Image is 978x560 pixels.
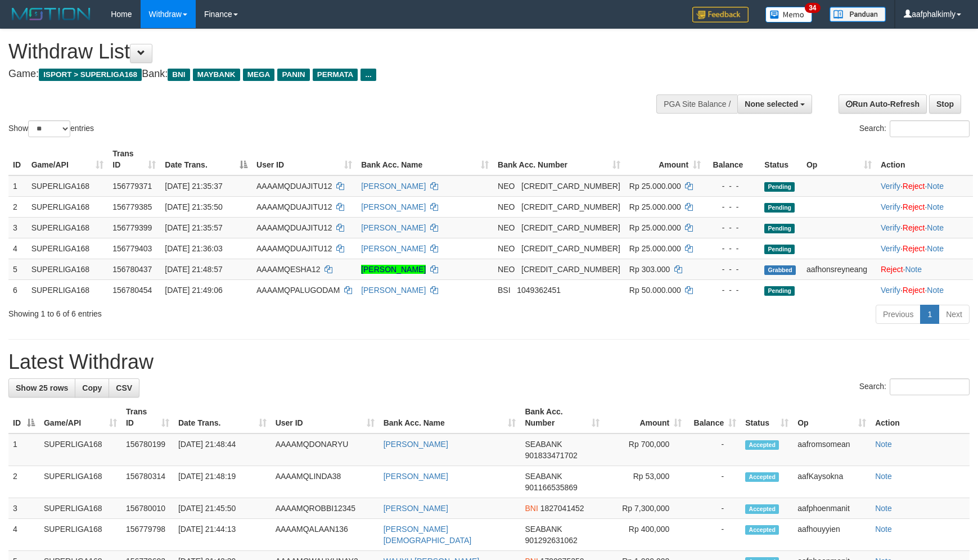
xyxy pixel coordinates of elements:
td: 4 [8,519,39,551]
span: AAAAMQDUAJITU12 [256,244,332,253]
span: Show 25 rows [16,383,68,392]
th: Amount: activate to sort column ascending [625,143,705,175]
span: CSV [116,383,132,392]
a: [PERSON_NAME] [361,244,426,253]
span: NEO [498,244,515,253]
span: AAAAMQDUAJITU12 [256,223,332,232]
a: [PERSON_NAME] [361,223,426,232]
span: Pending [764,245,795,254]
td: · · [876,238,973,259]
td: Rp 53,000 [604,466,686,498]
td: SUPERLIGA168 [39,433,121,466]
a: Stop [929,94,961,114]
td: 1 [8,433,39,466]
label: Show entries [8,120,94,137]
span: SEABANK [525,440,562,449]
span: Rp 303.000 [629,265,670,274]
a: Verify [881,244,900,253]
h1: Latest Withdraw [8,351,970,373]
td: 5 [8,259,27,279]
span: [DATE] 21:35:37 [165,182,222,191]
td: · · [876,175,973,197]
td: - [686,433,741,466]
span: SEABANK [525,472,562,481]
a: Reject [903,286,925,295]
div: - - - [710,201,755,213]
td: - [686,519,741,551]
span: 156779385 [112,202,152,211]
a: Next [939,305,970,324]
th: Op: activate to sort column ascending [793,401,871,433]
span: Grabbed [764,265,796,275]
label: Search: [859,120,970,137]
th: Bank Acc. Number: activate to sort column ascending [520,401,604,433]
span: AAAAMQDUAJITU12 [256,202,332,211]
th: Status: activate to sort column ascending [741,401,793,433]
th: Action [876,143,973,175]
span: Accepted [745,525,779,535]
span: AAAAMQPALUGODAM [256,286,340,295]
a: Show 25 rows [8,378,75,398]
span: Rp 50.000.000 [629,286,681,295]
th: User ID: activate to sort column ascending [271,401,379,433]
span: 34 [805,3,820,13]
th: Trans ID: activate to sort column ascending [108,143,160,175]
span: NEO [498,182,515,191]
td: 3 [8,217,27,238]
td: SUPERLIGA168 [27,238,109,259]
td: SUPERLIGA168 [27,175,109,197]
a: Reject [903,182,925,191]
span: None selected [745,100,798,109]
td: 6 [8,279,27,300]
span: Copy 1827041452 to clipboard [540,504,584,513]
a: Copy [75,378,109,398]
span: BSI [498,286,511,295]
div: - - - [710,284,755,296]
a: 1 [920,305,939,324]
a: Verify [881,223,900,232]
td: 3 [8,498,39,519]
a: Note [875,472,892,481]
td: SUPERLIGA168 [39,466,121,498]
span: PANIN [277,69,309,81]
a: Verify [881,182,900,191]
span: Pending [764,286,795,296]
a: Note [927,244,944,253]
span: Rp 25.000.000 [629,244,681,253]
span: Copy 901833471702 to clipboard [525,451,577,460]
span: NEO [498,202,515,211]
th: Game/API: activate to sort column ascending [27,143,109,175]
th: Balance [705,143,760,175]
th: Game/API: activate to sort column ascending [39,401,121,433]
span: [DATE] 21:49:06 [165,286,222,295]
a: Note [875,504,892,513]
span: ... [360,69,376,81]
label: Search: [859,378,970,395]
td: [DATE] 21:45:50 [174,498,271,519]
th: Amount: activate to sort column ascending [604,401,686,433]
a: Reject [881,265,903,274]
a: Run Auto-Refresh [839,94,927,114]
td: · [876,259,973,279]
span: [DATE] 21:48:57 [165,265,222,274]
td: SUPERLIGA168 [27,279,109,300]
a: Previous [876,305,921,324]
th: ID: activate to sort column descending [8,401,39,433]
td: - [686,498,741,519]
div: - - - [710,222,755,233]
td: 2 [8,196,27,217]
td: 156780010 [121,498,174,519]
span: Pending [764,224,795,233]
a: [PERSON_NAME] [384,472,448,481]
th: Status [760,143,802,175]
span: 156779399 [112,223,152,232]
img: MOTION_logo.png [8,6,94,22]
a: Reject [903,223,925,232]
span: [DATE] 21:36:03 [165,244,222,253]
img: Button%20Memo.svg [765,7,813,22]
a: Note [927,202,944,211]
th: Op: activate to sort column ascending [802,143,876,175]
img: Feedback.jpg [692,7,749,22]
span: NEO [498,265,515,274]
a: Reject [903,244,925,253]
